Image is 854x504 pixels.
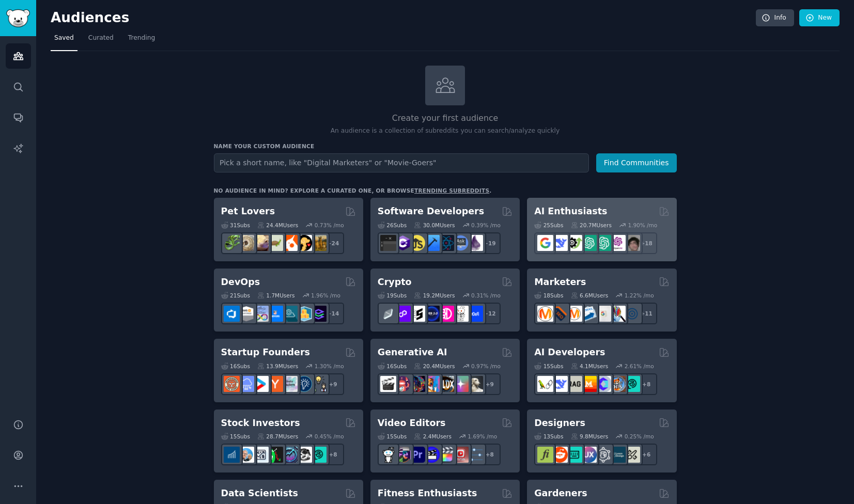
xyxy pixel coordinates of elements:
a: New [799,9,840,27]
img: starryai [453,376,469,392]
img: 0xPolygon [395,306,411,322]
img: ArtificalIntelligence [624,235,640,251]
img: OpenSourceAI [595,376,611,392]
img: DevOpsLinks [267,306,283,322]
h2: Data Scientists [221,487,298,500]
h2: DevOps [221,276,260,289]
img: AWS_Certified_Experts [238,306,254,322]
h2: Generative AI [378,346,447,359]
img: growmybusiness [310,376,327,392]
div: 15 Sub s [534,363,563,370]
img: chatgpt_promptDesign [581,235,597,251]
div: 1.90 % /mo [628,222,657,229]
img: platformengineering [282,306,298,322]
a: Trending [125,30,159,51]
div: + 12 [479,303,501,324]
img: deepdream [409,376,425,392]
div: 28.7M Users [257,433,298,440]
img: chatgpt_prompts_ [595,235,611,251]
img: sdforall [424,376,440,392]
img: AskComputerScience [453,235,469,251]
h2: Designers [534,417,585,430]
img: aws_cdk [296,306,312,322]
h2: Audiences [51,10,756,26]
img: FluxAI [438,376,454,392]
div: 15 Sub s [221,433,250,440]
div: + 14 [322,303,344,324]
img: UI_Design [566,447,582,463]
div: 9.8M Users [571,433,609,440]
img: elixir [467,235,483,251]
div: 30.0M Users [414,222,455,229]
div: + 9 [479,373,501,395]
img: StocksAndTrading [282,447,298,463]
img: GoogleGeminiAI [537,235,553,251]
a: Info [756,9,794,27]
h2: Create your first audience [214,112,677,125]
h2: Gardeners [534,487,587,500]
span: Trending [128,34,155,43]
div: 1.96 % /mo [311,292,340,299]
div: 0.97 % /mo [471,363,501,370]
img: AIDevelopersSociety [624,376,640,392]
div: + 19 [479,232,501,254]
h2: Startup Founders [221,346,310,359]
div: 1.30 % /mo [315,363,344,370]
img: DreamBooth [467,376,483,392]
div: 0.39 % /mo [471,222,501,229]
img: reactnative [438,235,454,251]
div: 1.22 % /mo [625,292,654,299]
div: + 8 [322,444,344,465]
img: VideoEditors [424,447,440,463]
img: PlatformEngineers [310,306,327,322]
img: azuredevops [224,306,240,322]
div: + 6 [635,444,657,465]
img: gopro [380,447,396,463]
img: web3 [424,306,440,322]
div: + 11 [635,303,657,324]
div: + 8 [479,444,501,465]
img: OnlineMarketing [624,306,640,322]
div: 2.61 % /mo [625,363,654,370]
h2: Stock Investors [221,417,300,430]
span: Curated [88,34,114,43]
img: PetAdvice [296,235,312,251]
img: DeepSeek [552,235,568,251]
img: defi_ [467,306,483,322]
h2: Software Developers [378,205,484,218]
div: 21 Sub s [221,292,250,299]
a: Saved [51,30,77,51]
h2: AI Enthusiasts [534,205,607,218]
div: 31 Sub s [221,222,250,229]
p: An audience is a collection of subreddits you can search/analyze quickly [214,127,677,136]
img: technicalanalysis [310,447,327,463]
img: AskMarketing [566,306,582,322]
img: CryptoNews [453,306,469,322]
div: 20.7M Users [571,222,612,229]
img: UXDesign [581,447,597,463]
img: software [380,235,396,251]
img: editors [395,447,411,463]
div: 19 Sub s [378,292,407,299]
img: content_marketing [537,306,553,322]
img: googleads [595,306,611,322]
img: Trading [267,447,283,463]
div: + 8 [635,373,657,395]
img: aivideo [380,376,396,392]
div: 18 Sub s [534,292,563,299]
img: UX_Design [624,447,640,463]
img: MistralAI [581,376,597,392]
div: 6.6M Users [571,292,609,299]
img: Docker_DevOps [253,306,269,322]
img: ethfinance [380,306,396,322]
div: 0.25 % /mo [625,433,654,440]
img: DeepSeek [552,376,568,392]
h2: AI Developers [534,346,605,359]
div: + 18 [635,232,657,254]
div: 16 Sub s [221,363,250,370]
div: 13 Sub s [534,433,563,440]
img: typography [537,447,553,463]
img: iOSProgramming [424,235,440,251]
img: dalle2 [395,376,411,392]
div: + 9 [322,373,344,395]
